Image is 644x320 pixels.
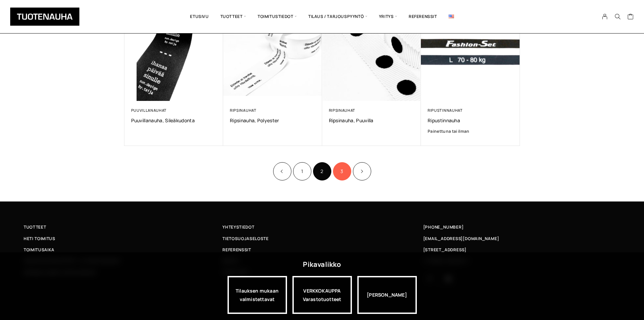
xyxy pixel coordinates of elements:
div: [PERSON_NAME] [357,276,417,314]
span: Tilaus / Tarjouspyyntö [303,5,373,28]
span: Tuotteet [24,223,46,231]
strong: Painettuna tai ilman [428,128,470,134]
a: Tilauksen mukaan valmistettavat [228,276,287,314]
span: Toimitustiedot [252,5,303,28]
span: Toimitusaika [24,246,54,253]
a: Etusivu [184,5,214,28]
a: Toimitusaika [24,246,222,253]
a: Heti toimitus [24,235,222,242]
a: [EMAIL_ADDRESS][DOMAIN_NAME] [423,235,499,242]
a: Painettuna tai ilman [428,128,513,135]
span: Yhteystiedot [222,223,254,231]
span: Yritys [373,5,403,28]
a: Ripsinauha, puuvilla [329,117,414,124]
a: Referenssit [403,5,443,28]
span: Sivu 2 [313,162,331,180]
img: English [449,15,454,18]
a: Puuvillanauha, sileäkudonta [131,117,217,124]
span: Referenssit [222,246,251,253]
a: Sivu 1 [293,162,311,180]
a: Yhteystiedot [222,223,421,231]
a: VERKKOKAUPPAVarastotuotteet [292,276,352,314]
a: My Account [598,14,612,20]
nav: Product Pagination [124,161,520,181]
a: Tietosuojaseloste [222,235,421,242]
div: VERKKOKAUPPA Varastotuotteet [292,276,352,314]
span: Tuotteet [215,5,252,28]
a: Ripustinnauha [428,117,513,124]
a: Cart [627,13,634,21]
a: [PHONE_NUMBER] [423,223,464,231]
span: Heti toimitus [24,235,55,242]
img: Tuotenauha Oy [10,7,79,26]
span: Tietosuojaseloste [222,235,268,242]
a: Referenssit [222,246,421,253]
a: Ripsinauha, polyester [230,117,315,124]
a: Ripsinauhat [329,108,356,113]
a: Ripustinnauhat [428,108,463,113]
a: Sivu 3 [333,162,351,180]
a: Tuotteet [24,223,222,231]
a: Ripsinauhat [230,108,257,113]
span: [STREET_ADDRESS] [423,246,467,253]
button: Search [611,14,624,20]
a: Puuvillanauhat [131,108,167,113]
div: Pikavalikko [303,258,341,271]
